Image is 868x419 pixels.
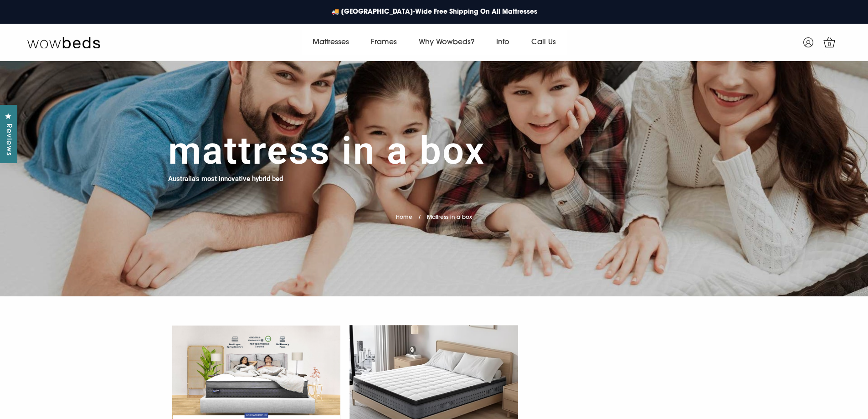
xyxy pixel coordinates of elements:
a: Mattresses [302,30,360,55]
h1: Mattress in a box [168,128,485,174]
h4: Australia's most innovative hybrid bed [168,174,283,184]
a: Info [485,30,520,55]
a: Frames [360,30,408,55]
a: 0 [818,31,841,54]
span: Mattress in a box [427,215,472,220]
a: Why Wowbeds? [408,30,485,55]
img: Wow Beds Logo [27,36,100,49]
a: Home [396,215,412,220]
span: / [418,215,421,220]
span: 0 [825,40,834,49]
span: Reviews [2,124,14,156]
a: 🚚 [GEOGRAPHIC_DATA]-Wide Free Shipping On All Mattresses [327,3,542,21]
nav: breadcrumbs [396,202,472,226]
a: Call Us [520,30,567,55]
